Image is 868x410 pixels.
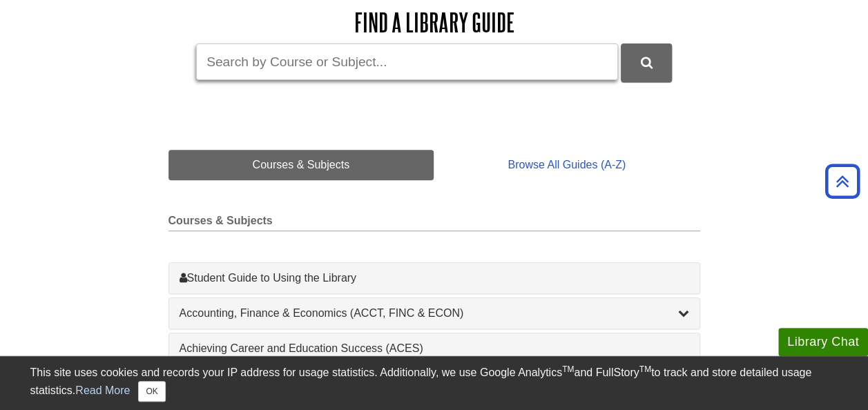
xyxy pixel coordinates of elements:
[641,57,653,69] i: Search Library Guides
[138,381,165,402] button: Close
[180,340,689,357] a: Achieving Career and Education Success (ACES)
[778,328,868,356] button: Library Chat
[434,150,700,180] a: Browse All Guides (A-Z)
[180,270,689,286] a: Student Guide to Using the Library
[562,364,574,374] sup: TM
[196,43,618,80] input: Search by Course or Subject...
[168,215,700,231] h2: Courses & Subjects
[75,384,130,396] a: Read More
[30,364,838,402] div: This site uses cookies and records your IP address for usage statistics. Additionally, we use Goo...
[621,43,672,81] button: DU Library Guides Search
[168,8,700,37] h2: Find a Library Guide
[168,150,434,180] a: Courses & Subjects
[639,364,651,374] sup: TM
[180,305,689,322] a: Accounting, Finance & Economics (ACCT, FINC & ECON)
[820,172,865,191] a: Back to Top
